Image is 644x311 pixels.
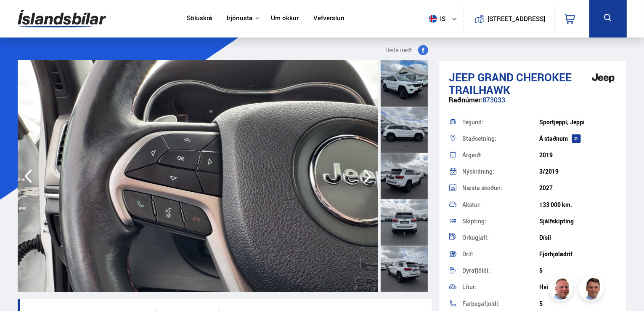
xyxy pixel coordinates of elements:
div: Litur: [462,284,539,290]
div: Tegund: [462,119,539,125]
div: Drif: [462,251,539,257]
a: Vefverslun [313,14,345,23]
div: Næsta skoðun: [462,185,539,191]
div: 5 [539,267,616,274]
button: Deila með: [382,45,432,55]
span: is [426,15,447,23]
span: Jeep [449,70,475,85]
img: G0Ugv5HjCgRt.svg [18,5,106,32]
div: Sportjeppi, Jeppi [539,119,616,126]
img: brand logo [586,65,620,91]
button: Opna LiveChat spjallviðmót [7,3,32,29]
div: 3/2019 [539,168,616,175]
a: [STREET_ADDRESS] [468,7,550,31]
div: Akstur: [462,202,539,208]
div: Sjálfskipting [539,218,616,225]
img: FbJEzSuNWCJXmdc-.webp [580,277,605,302]
div: 133 000 km. [539,201,616,208]
div: Árgerð: [462,152,539,158]
span: Grand Cherokee TRAILHAWK [449,70,572,97]
div: 2027 [539,185,616,191]
div: Á staðnum [539,135,616,142]
div: Staðsetning: [462,136,539,142]
div: Orkugjafi: [462,235,539,241]
div: Fjórhjóladrif [539,251,616,257]
span: Raðnúmer: [449,95,482,105]
a: Söluskrá [187,14,212,23]
div: Farþegafjöldi: [462,301,539,307]
button: [STREET_ADDRESS] [491,15,542,22]
button: is [426,6,464,31]
div: 2019 [539,152,616,158]
div: Hvítur [539,284,616,290]
div: Dísil [539,234,616,241]
a: Um okkur [271,14,299,23]
img: svg+xml;base64,PHN2ZyB4bWxucz0iaHR0cDovL3d3dy53My5vcmcvMjAwMC9zdmciIHdpZHRoPSI1MTIiIGhlaWdodD0iNT... [429,15,437,23]
div: Skipting: [462,218,539,224]
div: 5 [539,300,616,307]
div: Nýskráning: [462,169,539,174]
img: siFngHWaQ9KaOqBr.png [549,277,575,302]
span: Deila með: [385,45,413,55]
div: 873033 [449,96,617,113]
button: Þjónusta [227,14,252,22]
div: Dyrafjöldi: [462,268,539,273]
img: 3365257.jpeg [18,60,378,292]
